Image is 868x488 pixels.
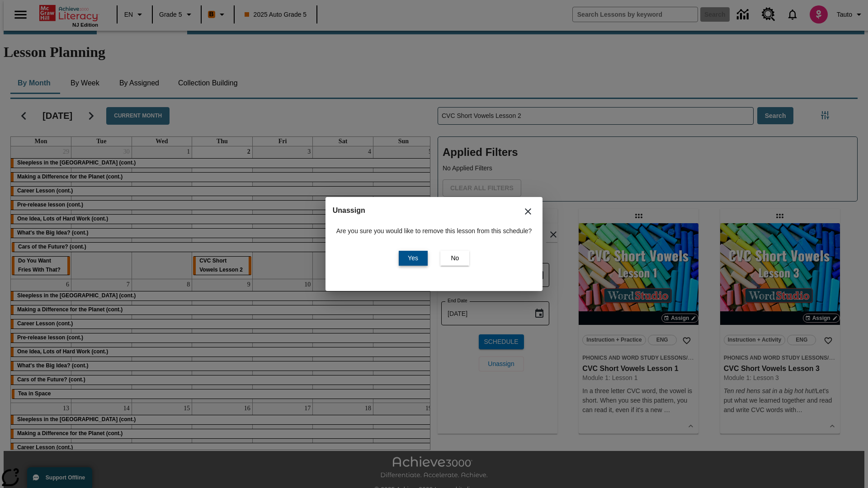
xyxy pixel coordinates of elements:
button: Close [517,201,539,222]
button: No [440,251,469,266]
h2: Unassign [333,204,536,217]
button: Yes [399,251,428,266]
span: No [451,253,459,263]
span: Yes [408,253,418,263]
p: Are you sure you would like to remove this lesson from this schedule? [336,226,532,236]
